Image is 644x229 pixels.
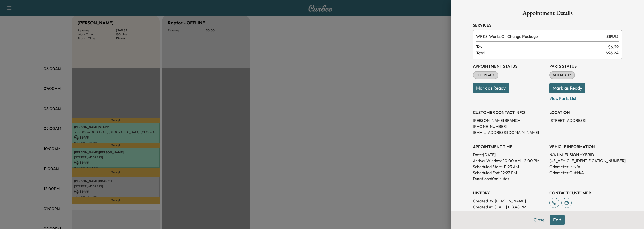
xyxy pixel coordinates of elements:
[549,164,622,170] p: Odometer In: N/A
[473,152,545,158] p: Date: [DATE]
[549,117,622,123] p: [STREET_ADDRESS]
[473,198,545,204] p: Created By : [PERSON_NAME]
[473,10,622,18] h1: Appointment Details
[549,158,622,164] p: [US_VEHICLE_IDENTIFICATION_NUMBER]
[476,50,606,56] span: Total
[473,63,545,69] h3: Appointment Status
[476,44,608,50] span: Tax
[473,109,545,115] h3: CUSTOMER CONTACT INFO
[473,22,622,28] h3: Services
[473,123,545,129] p: [PHONE_NUMBER]
[549,83,585,93] button: Mark as Ready
[473,117,545,123] p: [PERSON_NAME] BRANCH
[473,144,545,150] h3: APPOINTMENT TIME
[476,33,604,39] span: Works Oil Change Package
[473,158,545,164] p: Arrival Window:
[473,204,545,210] p: Created At : [DATE] 1:18:48 PM
[549,144,622,150] h3: VEHICLE INFORMATION
[549,190,622,196] h3: CONTACT CUSTOMER
[473,190,545,196] h3: History
[473,164,503,170] p: Scheduled Start:
[608,44,619,50] span: $ 6.29
[473,73,498,78] span: NOT READY
[473,129,545,135] p: [EMAIL_ADDRESS][DOMAIN_NAME]
[549,170,622,176] p: Odometer Out: N/A
[549,152,622,158] p: N/A N/A FUSION HYBRID
[606,33,619,39] span: $ 89.95
[606,50,619,56] span: $ 96.24
[549,63,622,69] h3: Parts Status
[501,170,517,176] p: 12:23 PM
[549,109,622,115] h3: LOCATION
[473,83,509,93] button: Mark as Ready
[550,215,565,225] button: Edit
[473,170,500,176] p: Scheduled End:
[503,158,539,164] span: 10:00 AM - 2:00 PM
[550,73,574,78] span: NOT READY
[530,215,548,225] button: Close
[473,176,545,182] p: Duration: 60 minutes
[549,93,622,101] p: View Parts List
[504,164,519,170] p: 11:23 AM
